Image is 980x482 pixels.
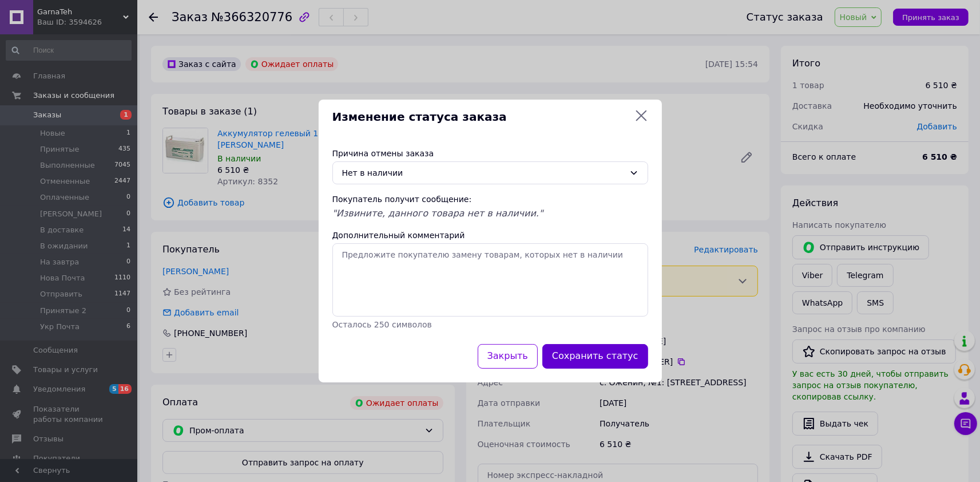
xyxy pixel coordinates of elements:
button: Закрыть [478,344,538,369]
div: Покупатель получит сообщение: [332,193,648,205]
span: Изменение статуса заказа [332,109,630,125]
button: Сохранить статус [542,344,648,369]
span: Осталось 250 символов [332,320,432,329]
div: Нет в наличии [342,167,625,179]
div: Причина отмены заказа [332,148,648,159]
label: Дополнительный комментарий [332,231,465,240]
span: "Извините, данного товара нет в наличии." [332,208,543,219]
